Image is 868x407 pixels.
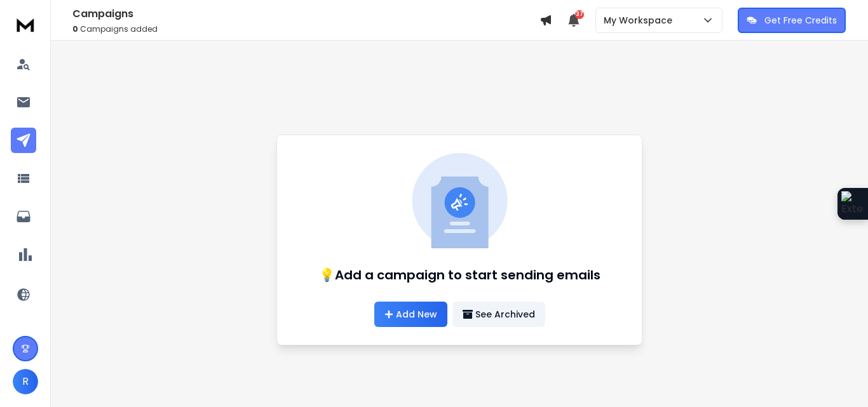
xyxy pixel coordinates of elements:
[319,266,600,284] h1: 💡Add a campaign to start sending emails
[575,10,584,19] span: 37
[841,191,864,217] img: Extension Icon
[13,13,38,36] img: logo
[72,24,539,34] p: Campaigns added
[764,14,837,27] p: Get Free Credits
[13,369,38,394] button: R
[738,8,846,33] button: Get Free Credits
[374,302,447,327] a: Add New
[72,23,78,34] span: 0
[452,302,545,327] button: See Archived
[604,14,677,27] p: My Workspace
[72,6,539,22] h1: Campaigns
